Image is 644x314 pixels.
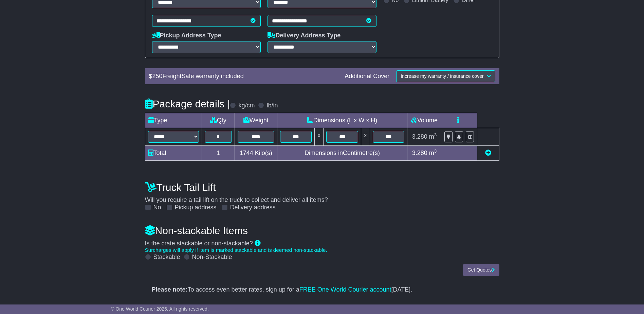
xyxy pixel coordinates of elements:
label: Delivery Address Type [268,32,341,39]
h4: Non-stackable Items [145,225,499,236]
div: Will you require a tail lift on the truck to collect and deliver all items? [142,178,503,211]
label: No [153,204,161,211]
td: Qty [202,113,235,128]
button: Get Quotes [463,264,499,276]
h4: Package details | [145,98,230,109]
td: 1 [202,146,235,161]
span: m [429,133,437,140]
label: Non-Stackable [192,254,232,261]
span: 3.280 [412,133,427,140]
span: 3.280 [412,150,427,156]
div: Additional Cover [341,73,393,80]
td: Dimensions (L x W x H) [277,113,407,128]
h4: Truck Tail Lift [145,182,499,193]
td: Weight [235,113,277,128]
button: Increase my warranty / insurance cover [396,70,495,82]
td: Dimensions in Centimetre(s) [277,146,407,161]
sup: 3 [434,132,437,137]
td: Total [145,146,202,161]
div: Surcharges will apply if item is marked stackable and is deemed non-stackable. [145,247,499,253]
td: Kilo(s) [235,146,277,161]
p: To access even better rates, sign up for a [DATE]. [152,286,493,294]
span: © One World Courier 2025. All rights reserved. [111,306,209,312]
span: m [429,150,437,156]
sup: 3 [434,149,437,154]
td: x [361,128,370,146]
td: Volume [407,113,441,128]
label: Pickup address [175,204,217,211]
label: Pickup Address Type [152,32,221,39]
label: lb/in [266,102,278,109]
span: Is the crate stackable or non-stackable? [145,240,253,247]
td: x [315,128,324,146]
a: FREE One World Courier account [299,286,391,293]
strong: Please note: [152,286,188,293]
a: Add new item [485,150,491,156]
div: $ FreightSafe warranty included [146,73,342,80]
span: Increase my warranty / insurance cover [401,73,483,79]
span: 250 [152,73,163,80]
td: Type [145,113,202,128]
span: 1744 [240,150,253,156]
label: Stackable [153,254,180,261]
label: kg/cm [238,102,255,109]
label: Delivery address [230,204,276,211]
